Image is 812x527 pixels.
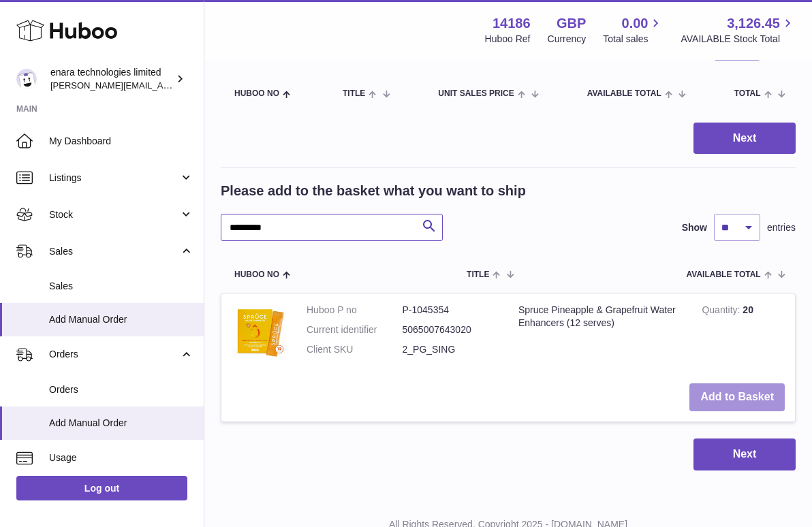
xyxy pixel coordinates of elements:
[682,221,707,234] label: Show
[681,14,796,46] a: 3,126.45 AVAILABLE Stock Total
[307,343,403,356] dt: Client SKU
[234,89,279,98] span: Huboo no
[693,438,796,470] button: Next
[232,304,286,358] img: Spruce Pineapple & Grapefruit Water Enhancers (12 serves)
[403,343,499,356] dd: 2_PG_SING
[307,323,403,336] dt: Current identifier
[50,66,173,92] div: enara technologies limited
[557,14,586,33] strong: GBP
[438,89,514,98] span: Unit Sales Price
[734,89,761,98] span: Total
[49,208,179,221] span: Stock
[50,80,273,91] span: [PERSON_NAME][EMAIL_ADDRESS][DOMAIN_NAME]
[603,33,663,46] span: Total sales
[603,14,663,46] a: 0.00 Total sales
[49,172,179,185] span: Listings
[767,221,796,234] span: entries
[485,33,531,46] div: Huboo Ref
[467,270,489,279] span: Title
[16,69,37,89] img: Dee@enara.co
[689,383,785,411] button: Add to Basket
[49,245,179,258] span: Sales
[403,304,499,317] dd: P-1045354
[49,135,193,148] span: My Dashboard
[49,313,193,326] span: Add Manual Order
[49,348,179,361] span: Orders
[49,383,193,396] span: Orders
[16,476,187,500] a: Log out
[493,14,531,33] strong: 14186
[49,280,193,293] span: Sales
[727,14,780,33] span: 3,126.45
[687,270,761,279] span: AVAILABLE Total
[587,89,661,98] span: AVAILABLE Total
[221,182,526,200] h2: Please add to the basket what you want to ship
[343,89,365,98] span: Title
[622,14,649,33] span: 0.00
[234,270,279,279] span: Huboo no
[49,451,193,464] span: Usage
[548,33,587,46] div: Currency
[49,417,193,430] span: Add Manual Order
[693,123,796,155] button: Next
[508,293,691,373] td: Spruce Pineapple & Grapefruit Water Enhancers (12 serves)
[307,304,403,317] dt: Huboo P no
[691,293,795,373] td: 20
[403,323,499,336] dd: 5065007643020
[702,304,743,319] strong: Quantity
[681,33,796,46] span: AVAILABLE Stock Total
